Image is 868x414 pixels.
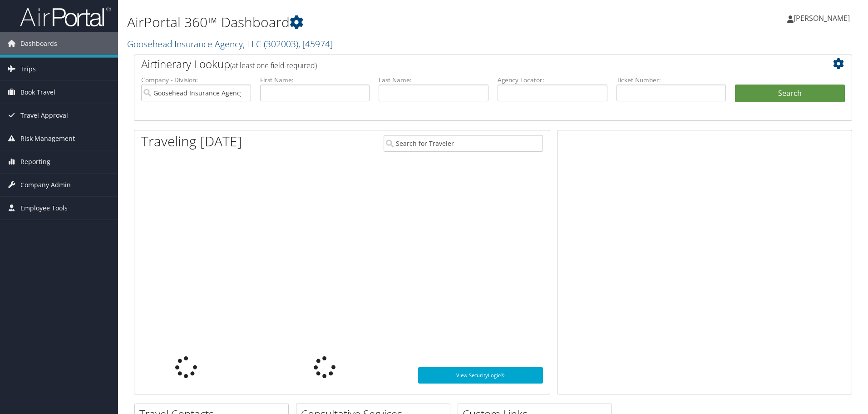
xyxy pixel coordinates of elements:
[127,13,615,32] h1: AirPortal 360™ Dashboard
[20,58,36,80] span: Trips
[20,6,111,27] img: airportal-logo.png
[141,132,242,151] h1: Traveling [DATE]
[20,32,57,55] span: Dashboards
[141,75,251,85] label: Company - Division:
[230,60,317,70] span: (at least one field required)
[379,75,488,85] label: Last Name:
[260,75,370,85] label: First Name:
[264,38,298,50] span: ( 302003 )
[20,127,75,150] span: Risk Management
[141,56,785,72] h2: Airtinerary Lookup
[298,38,333,50] span: , [ 45974 ]
[794,13,850,23] span: [PERSON_NAME]
[418,367,543,384] a: View SecurityLogic®
[616,75,726,85] label: Ticket Number:
[20,150,50,173] span: Reporting
[20,104,68,127] span: Travel Approval
[20,197,68,219] span: Employee Tools
[20,174,71,196] span: Company Admin
[735,85,845,103] button: Search
[127,38,333,50] a: Goosehead Insurance Agency, LLC
[787,5,859,32] a: [PERSON_NAME]
[498,75,607,85] label: Agency Locator:
[384,135,543,152] input: Search for Traveler
[20,81,55,104] span: Book Travel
